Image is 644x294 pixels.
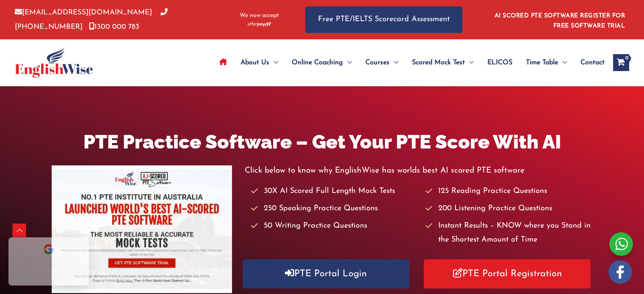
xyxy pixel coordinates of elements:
a: PTE Portal Registration [424,259,591,289]
span: About Us [240,48,269,77]
span: ELICOS [487,48,512,77]
span: We now accept [240,11,279,20]
img: Afterpay-Logo [248,22,271,27]
a: ELICOS [481,48,519,77]
li: Instant Results – KNOW where you Stand in the Shortest Amount of Time [426,219,592,247]
span: Menu Toggle [390,48,398,77]
a: Online CoachingMenu Toggle [285,48,359,77]
a: About UsMenu Toggle [234,48,285,77]
span: Time Table [526,48,558,77]
a: PTE Portal Login [243,259,409,289]
a: Contact [574,48,605,77]
img: white-facebook.png [608,260,632,284]
a: CoursesMenu Toggle [359,48,405,77]
span: Online Coaching [292,48,343,77]
a: Time TableMenu Toggle [519,48,574,77]
li: 200 Listening Practice Questions [426,202,592,216]
a: 1300 000 783 [89,23,139,30]
a: View Shopping Cart, empty [613,54,629,71]
span: Menu Toggle [269,48,278,77]
p: Click below to know why EnglishWise has worlds best AI scored PTE software [245,164,593,178]
li: 250 Speaking Practice Questions [251,202,418,216]
nav: Site Navigation: Main Menu [213,48,605,77]
a: Scored Mock TestMenu Toggle [405,48,481,77]
a: [PHONE_NUMBER] [15,9,168,30]
li: 50 Writing Practice Questions [251,219,418,233]
span: Menu Toggle [465,48,474,77]
span: Scored Mock Test [412,48,465,77]
li: 125 Reading Practice Questions [426,184,592,198]
span: Menu Toggle [558,48,567,77]
a: [EMAIL_ADDRESS][DOMAIN_NAME] [15,9,152,16]
span: Contact [580,48,605,77]
img: pte-institute-main [52,165,232,293]
li: 30X AI Scored Full Length Mock Tests [251,184,418,198]
span: Courses [365,48,390,77]
a: Free PTE/IELTS Scorecard Assessment [305,6,462,33]
span: Menu Toggle [343,48,352,77]
aside: Header Widget 1 [489,6,629,33]
h1: PTE Practice Software – Get Your PTE Score With AI [52,129,593,155]
a: AI SCORED PTE SOFTWARE REGISTER FOR FREE SOFTWARE TRIAL [495,13,625,29]
img: cropped-ew-logo [15,47,93,78]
